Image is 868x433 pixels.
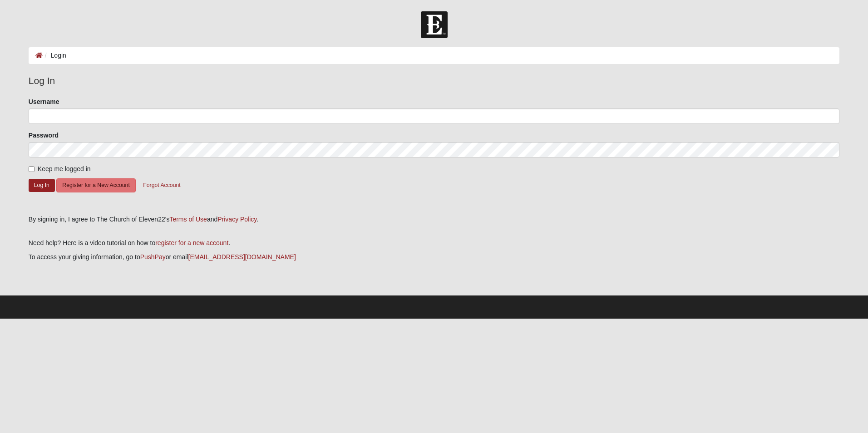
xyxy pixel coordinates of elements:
button: Forgot Account [137,178,186,192]
a: PushPay [140,253,166,261]
p: To access your giving information, go to or email [29,252,839,262]
div: By signing in, I agree to The Church of Eleven22's and . [29,215,839,224]
li: Login [43,51,66,60]
a: [EMAIL_ADDRESS][DOMAIN_NAME] [188,253,296,261]
button: Log In [29,179,55,192]
p: Need help? Here is a video tutorial on how to . [29,238,839,248]
a: Privacy Policy [217,216,256,223]
label: Password [29,131,59,140]
img: Church of Eleven22 Logo [421,11,448,38]
a: Terms of Use [169,216,207,223]
span: Keep me logged in [38,165,91,172]
legend: Log In [29,74,839,88]
button: Register for a New Account [56,178,135,192]
a: register for a new account [155,239,228,246]
label: Username [29,97,59,106]
input: Keep me logged in [29,166,35,172]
